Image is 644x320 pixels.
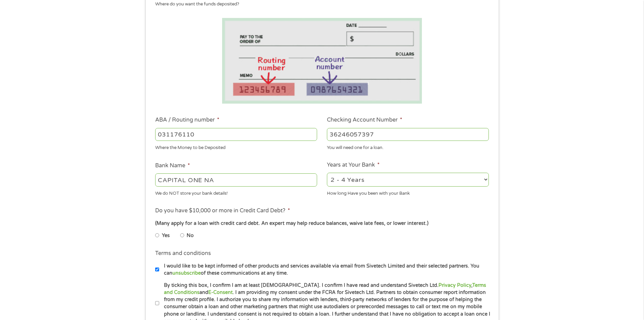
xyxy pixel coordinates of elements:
[187,232,194,239] label: No
[327,162,380,169] label: Years at Your Bank
[327,142,489,151] div: You will need one for a loan.
[155,188,317,197] div: We do NOT store your bank details!
[155,142,317,151] div: Where the Money to be Deposited
[327,128,489,141] input: 345634636
[155,128,317,141] input: 263177916
[159,262,491,277] label: I would like to be kept informed of other products and services available via email from Sivetech...
[155,250,211,257] label: Terms and conditions
[155,1,484,8] div: Where do you want the funds deposited?
[208,290,233,295] a: E-Consent
[162,232,170,239] label: Yes
[164,282,486,295] a: Terms and Conditions
[222,18,422,104] img: Routing number location
[155,162,190,169] label: Bank Name
[438,282,471,288] a: Privacy Policy
[172,270,201,276] a: unsubscribe
[327,188,489,197] div: How long Have you been with your Bank
[327,116,402,124] label: Checking Account Number
[155,220,488,227] div: (Many apply for a loan with credit card debt. An expert may help reduce balances, waive late fees...
[155,116,219,124] label: ABA / Routing number
[155,207,290,214] label: Do you have $10,000 or more in Credit Card Debt?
